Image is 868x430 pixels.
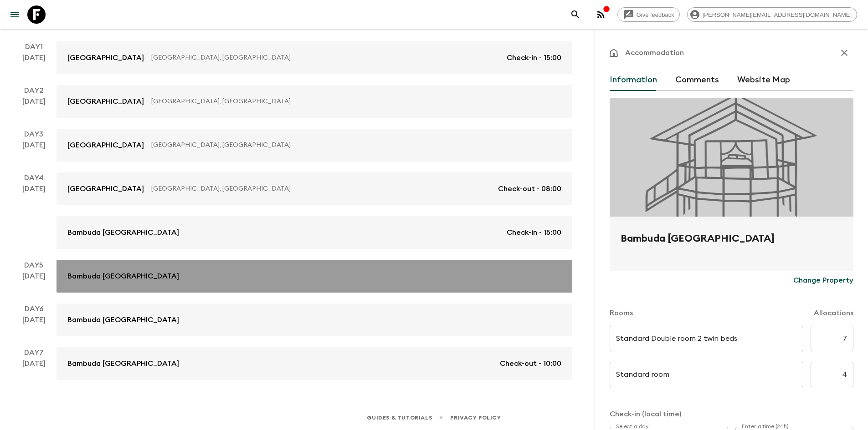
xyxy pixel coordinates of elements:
a: [GEOGRAPHIC_DATA][GEOGRAPHIC_DATA], [GEOGRAPHIC_DATA] [56,85,572,118]
p: Accommodation [625,47,684,58]
p: Check-in (local time) [610,409,853,420]
a: Give feedback [617,7,680,22]
p: Check-out - 08:00 [498,183,561,194]
div: [DATE] [22,183,46,249]
div: [DATE] [22,140,46,162]
p: [GEOGRAPHIC_DATA] [67,140,144,151]
p: [GEOGRAPHIC_DATA] [67,183,144,194]
p: Day 2 [11,85,56,96]
div: [DATE] [22,96,46,118]
p: [GEOGRAPHIC_DATA] [67,96,144,107]
button: Information [610,69,657,91]
p: Day 7 [11,347,56,358]
span: Give feedback [632,11,679,18]
p: Rooms [610,308,633,319]
p: [GEOGRAPHIC_DATA] [67,52,144,63]
p: [GEOGRAPHIC_DATA], [GEOGRAPHIC_DATA] [151,184,491,193]
button: menu [5,5,24,24]
p: [GEOGRAPHIC_DATA], [GEOGRAPHIC_DATA] [151,97,554,106]
h2: Bambuda [GEOGRAPHIC_DATA] [621,231,842,260]
div: [DATE] [22,358,46,380]
p: Bambuda [GEOGRAPHIC_DATA] [67,358,179,369]
p: [GEOGRAPHIC_DATA], [GEOGRAPHIC_DATA] [151,53,499,62]
p: Day 5 [11,260,56,271]
p: Day 3 [11,129,56,140]
a: Bambuda [GEOGRAPHIC_DATA] [56,304,572,336]
div: [DATE] [22,52,46,74]
input: eg. Double superior treehouse [610,362,803,387]
span: [PERSON_NAME][EMAIL_ADDRESS][DOMAIN_NAME] [698,11,857,18]
button: Change Property [793,271,853,289]
input: eg. Tent on a jeep [610,326,803,351]
a: Privacy Policy [450,413,501,423]
a: [GEOGRAPHIC_DATA][GEOGRAPHIC_DATA], [GEOGRAPHIC_DATA] [56,129,572,162]
a: Bambuda [GEOGRAPHIC_DATA]Check-out - 10:00 [56,347,572,380]
a: Guides & Tutorials [367,413,432,423]
p: Allocations [814,308,853,319]
div: [DATE] [22,314,46,336]
div: Photo of Bambuda Bocas Town [610,98,853,217]
a: Bambuda [GEOGRAPHIC_DATA] [56,260,572,293]
div: [DATE] [22,271,46,293]
p: Change Property [793,275,853,286]
p: Check-in - 15:00 [507,227,561,238]
a: Bambuda [GEOGRAPHIC_DATA]Check-in - 15:00 [56,216,572,249]
p: Bambuda [GEOGRAPHIC_DATA] [67,314,179,325]
div: [PERSON_NAME][EMAIL_ADDRESS][DOMAIN_NAME] [687,7,857,22]
p: Check-in - 15:00 [507,52,561,63]
p: [GEOGRAPHIC_DATA], [GEOGRAPHIC_DATA] [151,141,554,150]
button: Website Map [737,69,790,91]
p: Day 6 [11,304,56,314]
button: search adventures [566,5,585,24]
p: Day 1 [11,41,56,52]
p: Check-out - 10:00 [500,358,561,369]
a: [GEOGRAPHIC_DATA][GEOGRAPHIC_DATA], [GEOGRAPHIC_DATA]Check-in - 15:00 [56,41,572,74]
p: Day 4 [11,172,56,183]
p: Bambuda [GEOGRAPHIC_DATA] [67,227,179,238]
a: [GEOGRAPHIC_DATA][GEOGRAPHIC_DATA], [GEOGRAPHIC_DATA]Check-out - 08:00 [56,172,572,205]
button: Comments [675,69,719,91]
p: Bambuda [GEOGRAPHIC_DATA] [67,271,179,282]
